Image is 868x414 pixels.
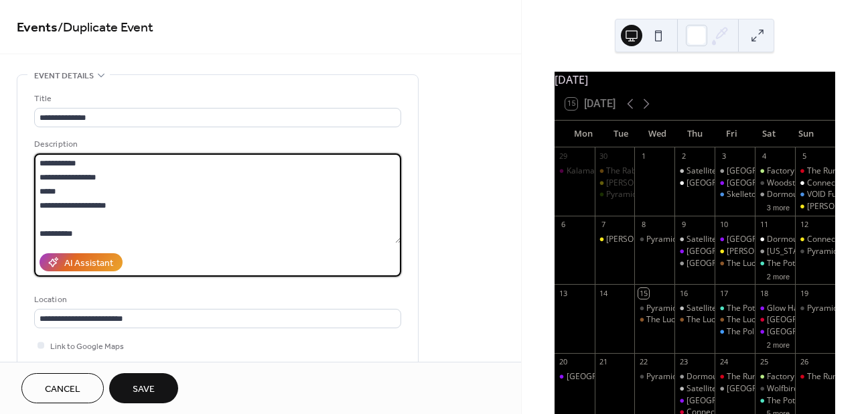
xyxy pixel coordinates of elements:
span: Event details [34,69,94,83]
div: Bell's Eccentric Cafe [795,201,835,212]
div: Skelletones [727,189,770,200]
div: The Polish Hall @ Factory Coffee [727,326,847,338]
div: The Lucky Wolf [646,314,702,326]
div: Glow Hall [674,246,715,257]
div: The RunOff [807,371,849,383]
div: The RunOff [807,165,849,177]
div: 11 [759,220,769,230]
div: 26 [799,357,809,367]
div: The RunOff [727,371,768,383]
div: Satellite Records Open Mic [686,303,786,314]
div: Glow Hall [755,326,795,338]
div: 23 [678,357,689,367]
div: Satellite Records Open Mic [674,303,715,314]
div: 25 [759,357,769,367]
div: Description [34,137,399,151]
div: 9 [678,220,689,230]
div: The Potato Sack [767,395,826,407]
div: [GEOGRAPHIC_DATA] [727,165,808,177]
div: [DATE] [555,72,835,88]
div: Dormouse Theatre [715,383,755,395]
div: Dormouse Theater [674,178,715,189]
div: Washington Avenue Arts & Culture Crawl [755,246,795,257]
div: 29 [559,151,569,161]
div: The Rabbithole [595,165,635,177]
div: The Lucky Wolf [686,314,742,326]
div: [GEOGRAPHIC_DATA] [767,326,848,338]
div: 15 [638,288,648,298]
div: 20 [559,357,569,367]
div: Location [34,293,399,307]
div: [GEOGRAPHIC_DATA] [727,178,808,189]
button: AI Assistant [40,253,123,271]
div: Pyramid Scheme [646,303,709,314]
div: [GEOGRAPHIC_DATA] [686,258,768,269]
div: Downtown Public Library: Connecting Chords Fest [755,314,795,326]
div: Connecting Chords Fest (Bell's Eccentric Cafe) [795,234,835,245]
div: Glow Hall: Movie Matinee [755,303,795,314]
div: Sat [750,121,787,147]
div: Fri [713,121,750,147]
div: 6 [559,220,569,230]
div: [PERSON_NAME] Eccentric Cafe [606,178,725,189]
div: Skelletones [715,189,755,200]
div: Pyramid Scheme [795,303,835,314]
div: Satellite Records Open Mic [686,234,786,245]
div: The Lucky Wolf [674,314,715,326]
div: The Potato Sack [715,303,755,314]
div: Glow Hall: Movie Matinee [767,303,862,314]
div: 14 [599,288,609,298]
span: Link to Google Maps [50,340,124,354]
div: 2 [678,151,689,161]
div: Pyramid Scheme [646,234,709,245]
div: The Lucky Wolf [727,314,782,326]
div: 19 [799,288,809,298]
div: The Potato Sack [727,303,786,314]
button: Cancel [21,373,104,403]
div: 7 [599,220,609,230]
a: Events [17,15,58,41]
div: Bell's Eccentric Cafe [595,234,635,245]
div: Wolfbird House (St. Joseph) [755,383,795,395]
div: Satellite Records Open Mic [686,165,786,177]
div: Satellite Records Open Mic [674,383,715,395]
div: Factory Coffee (Frank St) [755,371,795,383]
div: The RunOff [795,165,835,177]
div: 1 [638,151,648,161]
div: [GEOGRAPHIC_DATA] [727,383,808,395]
span: Cancel [45,383,80,397]
div: Pyramid Scheme [634,371,674,383]
div: [GEOGRAPHIC_DATA] [686,395,768,407]
div: Thu [676,121,713,147]
div: Woodstock Fest [755,178,795,189]
div: Pyramid Scheme [606,189,669,200]
div: Pyramid Scheme [634,303,674,314]
button: 2 more [762,338,795,350]
div: 13 [559,288,569,298]
button: 3 more [762,201,795,212]
div: Pyramid Scheme [634,234,674,245]
div: 4 [759,151,769,161]
div: Satellite Records Open Mic [674,234,715,245]
div: [GEOGRAPHIC_DATA] [567,371,648,383]
div: Glow Hall [555,371,595,383]
div: Dormouse Theater: Kzoo Zine Fest [755,234,795,245]
div: 30 [599,151,609,161]
div: [GEOGRAPHIC_DATA] [686,178,768,189]
div: 24 [719,357,729,367]
div: Kalamazoo Photo Collective Meetup [555,165,595,177]
span: / Duplicate Event [58,15,153,41]
div: The Lucky Wolf [715,314,755,326]
div: The Lucky Wolf [715,258,755,269]
div: 18 [759,288,769,298]
button: 2 more [762,270,795,281]
div: The RunOff [795,371,835,383]
div: Factory Coffee (Frank St) [755,165,795,177]
div: 8 [638,220,648,230]
div: Glow Hall [715,234,755,245]
div: Dormouse: Rad Riso Open Print [686,371,803,383]
span: Save [133,383,155,397]
div: Glow Hall [674,395,715,407]
div: The Potato Sack [767,258,826,269]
